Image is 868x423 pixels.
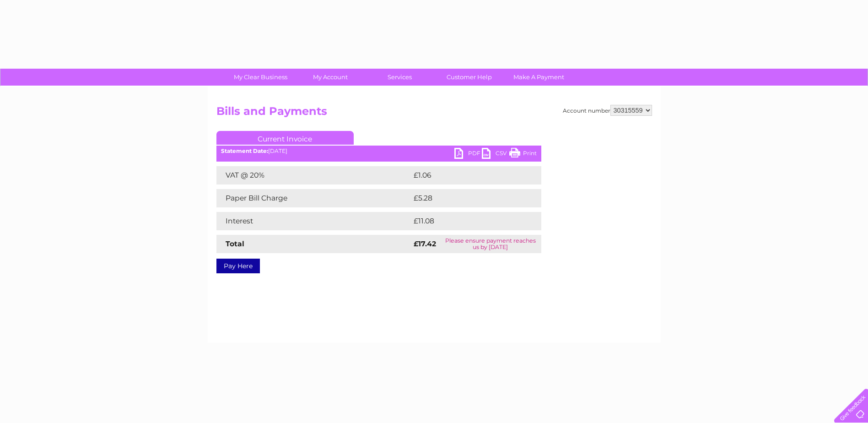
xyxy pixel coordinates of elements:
div: [DATE] [216,148,541,154]
td: VAT @ 20% [216,166,411,184]
a: CSV [482,148,509,161]
a: Print [509,148,537,161]
a: My Account [292,69,368,86]
a: Customer Help [431,69,507,86]
b: Statement Date: [221,147,268,154]
td: Paper Bill Charge [216,189,411,207]
a: Make A Payment [501,69,577,86]
td: £1.06 [411,166,519,184]
td: Please ensure payment reaches us by [DATE] [440,235,541,253]
a: My Clear Business [223,69,298,86]
td: £5.28 [411,189,520,207]
strong: Total [226,239,244,248]
div: Account number [563,105,652,116]
a: PDF [454,148,482,161]
td: Interest [216,212,411,230]
a: Services [362,69,437,86]
h2: Bills and Payments [216,105,652,122]
a: Pay Here [216,259,260,273]
strong: £17.42 [414,239,436,248]
td: £11.08 [411,212,521,230]
a: Current Invoice [216,131,354,145]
